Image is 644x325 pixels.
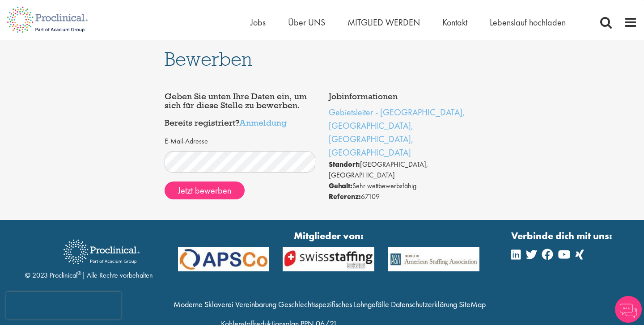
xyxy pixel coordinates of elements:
a: Über UNS [288,17,325,28]
a: Datenschutzerklärung [391,299,457,309]
strong: Verbinde dich mit uns: [511,229,612,243]
h4: Geben Sie unten Ihre Daten ein, um sich für diese Stelle zu bewerben. Bereits registriert? [165,92,316,127]
a: Kontakt [442,17,467,28]
li: 67109 [329,191,480,202]
a: Lebenslauf hochladen [490,17,566,28]
strong: Referenz: [329,192,361,201]
li: Sehr wettbewerbsfähig [329,181,480,191]
span: Bewerben [165,47,252,71]
strong: Gehalt: [329,181,352,190]
img: Proklinische Rekrutierung [57,233,146,270]
a: Gebietsleiter - [GEOGRAPHIC_DATA], [GEOGRAPHIC_DATA], [GEOGRAPHIC_DATA], [GEOGRAPHIC_DATA] [329,106,465,158]
sup: ® [77,270,81,277]
img: Chatbot [615,296,642,323]
a: MITGLIED WERDEN [347,17,420,28]
img: APSCo [276,247,381,271]
button: Jetzt bewerben [165,181,245,199]
strong: Mitglieder von: [178,229,480,243]
a: Moderne Sklaverei Vereinbarung [174,299,276,309]
h4: Jobinformationen [329,92,480,101]
a: Anmeldung [239,117,287,128]
a: Geschlechtsspezifisches Lohngefälle [278,299,389,309]
label: E-Mail-Adresse [165,136,208,147]
img: APSCo [171,247,276,271]
li: [GEOGRAPHIC_DATA], [GEOGRAPHIC_DATA] [329,159,480,181]
div: © 2023 Proclinical | Alle Rechte vorbehalten [25,233,153,281]
img: APSCo [381,247,486,271]
strong: Standort: [329,160,360,169]
iframe: ReCAPTCHA [6,292,121,319]
a: Jobs [250,17,266,28]
a: SiteMap [459,299,486,309]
